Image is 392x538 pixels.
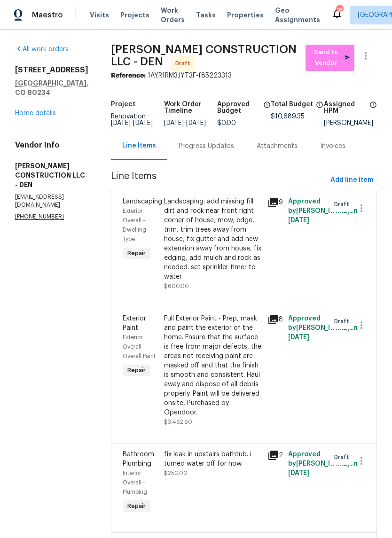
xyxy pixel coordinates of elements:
span: Properties [227,10,264,20]
span: The hpm assigned to this work order. [369,101,377,120]
button: Send to Vendor [306,45,354,71]
span: The total cost of line items that have been proposed by Opendoor. This sum includes line items th... [316,101,323,113]
span: Tasks [196,12,216,18]
div: 9 [267,197,282,208]
span: Landscaping [123,198,162,205]
span: [PERSON_NAME] CONSTRUCTION LLC - DEN [111,44,297,67]
span: $250.00 [164,470,188,476]
h5: Assigned HPM [324,101,367,114]
span: [DATE] [288,470,309,476]
h5: Project [111,101,135,108]
a: All work orders [15,46,69,53]
div: Line Items [122,141,156,150]
span: $600.00 [164,283,189,289]
span: Renovation [111,113,153,126]
a: Home details [15,110,56,117]
div: 2 [267,450,282,461]
span: Exterior Paint [123,315,146,331]
span: Send to Vendor [310,47,350,69]
span: Repair [124,249,149,258]
div: 18 [336,6,343,15]
span: Approved by [PERSON_NAME] on [288,315,358,341]
span: Work Orders [161,6,185,24]
h5: Total Budget [271,101,313,108]
span: Repair [124,366,149,375]
button: Add line item [327,172,377,189]
span: Repair [124,501,149,511]
div: Progress Updates [179,141,234,151]
b: Reference: [111,72,146,79]
span: The total cost of line items that have been approved by both Opendoor and the Trade Partner. This... [263,101,271,120]
span: Bathroom Plumbing [123,451,154,467]
div: [PERSON_NAME] [324,120,377,126]
div: 8 [267,314,282,325]
span: Interior Overall - Plumbing [123,470,147,495]
span: [DATE] [133,120,153,126]
div: Landscaping: add missing fill dirt and rock near front right corner of house, mow, edge, trim, tr... [164,197,262,281]
span: - [164,120,206,126]
div: Attachments [257,141,298,151]
span: Draft [175,59,194,68]
span: $10,689.35 [271,113,305,120]
h5: Work Order Timeline [164,101,217,114]
span: - [111,120,153,126]
span: [DATE] [164,120,184,126]
span: [DATE] [288,334,309,341]
span: [DATE] [186,120,206,126]
span: [DATE] [111,120,131,126]
div: 1AYR1RM3JYT3F-f85223313 [111,71,377,80]
span: Projects [120,10,149,20]
span: Line Items [111,172,327,189]
span: Geo Assignments [275,6,320,24]
span: Exterior Overall - Overall Paint [123,335,156,359]
div: Full Exterior Paint - Prep, mask and paint the exterior of the home. Ensure that the surface is f... [164,314,262,417]
h5: [PERSON_NAME] CONSTRUCTION LLC - DEN [15,161,88,189]
div: fix leak in upstairs bathtub. i turned water off for now. [164,450,262,468]
span: Exterior Overall - Dwelling Type [123,208,146,242]
span: $3,462.60 [164,419,192,425]
span: Draft [334,200,353,209]
span: Maestro [32,10,63,20]
span: Draft [334,452,353,462]
span: Draft [334,317,353,326]
span: $0.00 [217,120,236,126]
span: Visits [90,10,109,20]
span: Approved by [PERSON_NAME] on [288,451,358,476]
span: [DATE] [288,217,309,224]
h4: Vendor Info [15,140,88,150]
span: Add line item [330,174,373,186]
span: Approved by [PERSON_NAME] on [288,198,358,224]
h5: Approved Budget [217,101,260,114]
div: Invoices [320,141,345,151]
